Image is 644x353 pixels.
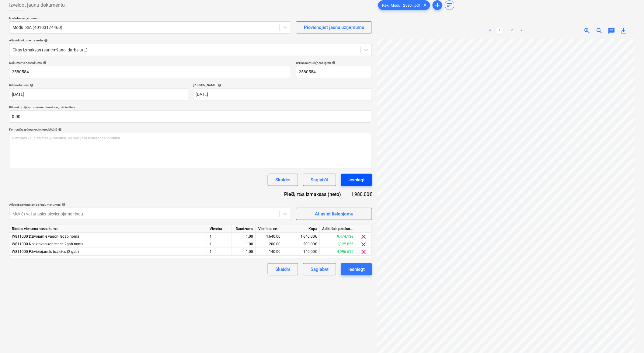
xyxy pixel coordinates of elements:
a: Page 1 is your current page [496,27,503,34]
div: Dokumenta nosaukums [9,61,291,65]
div: 4,996.61€ [320,248,356,256]
div: 1.00 [234,233,253,240]
div: Atlasiet dokumenta veidu [9,38,372,42]
button: Iesniegt [341,174,372,186]
div: 140.00€ [283,248,320,256]
div: Atlasiet pievienojamos rindu vienumus [9,203,291,207]
span: clear [421,2,429,9]
span: Rek_Modul_2580...pdf [378,3,424,8]
span: clear [360,241,367,248]
div: Komentārs grāmatvedim (neobligāti) [9,128,372,131]
div: Skaidrs [275,265,291,273]
span: W811000 Pārvietojamās tualetes (2 gab) [12,250,79,254]
span: help [57,128,62,131]
span: help [43,39,48,42]
div: 9,474.13€ [320,233,356,240]
span: chat [608,27,615,34]
div: Rēķina datums [9,83,188,87]
button: Skaidrs [268,263,298,275]
div: 200.00 [258,240,280,248]
span: W811000 Dzīvojamie vagoni 8gab.nomā [12,234,79,239]
div: 1 [207,233,231,240]
div: 1,640.00 [258,233,280,240]
button: Saglabāt [303,263,336,275]
a: Page 2 [508,27,516,34]
span: help [61,203,65,206]
div: Daudzums [231,225,256,233]
a: Previous page [486,27,494,34]
button: Skaidrs [268,174,298,186]
div: 1,980.00€ [351,191,372,198]
span: help [217,83,222,87]
span: help [29,83,33,87]
input: Dokumenta nosaukums [9,66,291,78]
iframe: Chat Widget [614,324,644,353]
div: Pievienojiet jaunu uzņēmumu [304,23,364,31]
p: Izvēlieties uzņēmumu [9,16,291,21]
div: Iesniegt [348,176,365,184]
input: Rēķina numurs [296,66,372,78]
div: Atlikušais pārskatītais budžets [320,225,356,233]
div: Rindas vienuma nosaukums [9,225,207,233]
div: Iesniegt [348,265,365,273]
div: Saglabāt [311,265,329,273]
div: 1 [207,240,231,248]
div: 1.00 [234,248,253,256]
span: clear [360,233,367,240]
div: 140.00 [258,248,280,256]
div: Vienība [207,225,231,233]
div: Atlasiet lielapjomu [315,210,353,218]
div: Rek_Modul_2580...pdf [378,0,430,10]
div: Skaidrs [275,176,291,184]
span: W811000 Noliktavas konteineri 2gab.nomā [12,242,83,246]
div: Piešķirtās izmaksas (neto) [279,191,351,198]
div: Saglabāt [311,176,329,184]
div: Kopā [283,225,320,233]
input: Izpildes datums nav norādīts [193,88,372,100]
div: Rēķina numurs (neobligāti) [296,61,372,65]
div: 1,125.62€ [320,240,356,248]
button: Iesniegt [341,263,372,275]
div: 1.00 [234,240,253,248]
button: Atlasiet lielapjomu [296,208,372,220]
span: zoom_in [584,27,591,34]
button: Saglabāt [303,174,336,186]
div: [PERSON_NAME] [193,83,372,87]
div: Vienības cena [256,225,283,233]
button: Pievienojiet jaunu uzņēmumu [296,21,372,33]
p: Rēķina kopējā summa (neto izmaksas, pēc izvēles) [9,105,372,110]
span: save_alt [620,27,628,34]
input: Rēķina kopējā summa (neto izmaksas, pēc izvēles) [9,110,372,123]
span: Izveidot jaunu dokumentu [9,2,65,9]
span: help [331,61,336,65]
span: clear [360,248,367,256]
span: zoom_out [596,27,603,34]
span: help [42,61,47,65]
span: sort [446,2,453,9]
div: 1 [207,248,231,256]
div: 1,640.00€ [283,233,320,240]
span: add [434,2,441,9]
a: Next page [518,27,525,34]
div: 200.00€ [283,240,320,248]
input: Rēķina datums nav norādīts [9,88,188,100]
